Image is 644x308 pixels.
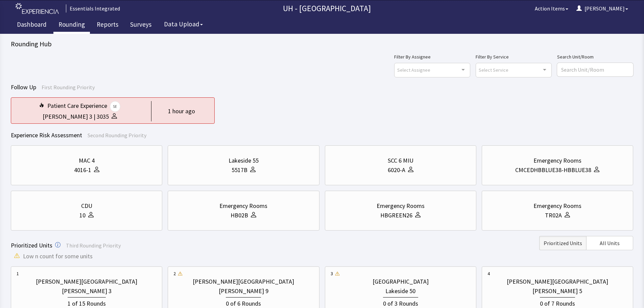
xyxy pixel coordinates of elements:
[545,211,562,220] div: TR02A
[507,277,608,286] div: [PERSON_NAME][GEOGRAPHIC_DATA]
[88,132,146,139] span: Second Rounding Priority
[11,39,633,49] div: Rounding Hub
[397,66,430,74] span: Select Assignee
[572,2,632,15] button: [PERSON_NAME]
[380,211,412,220] div: HBGREEN26
[110,101,120,112] span: SE
[479,66,508,74] span: Select Service
[231,211,248,220] div: HB02B
[92,17,123,34] a: Reports
[123,3,531,14] p: UH - [GEOGRAPHIC_DATA]
[43,112,92,121] div: [PERSON_NAME] 3
[81,201,92,211] div: CDU
[557,53,633,61] label: Search Unit/Room
[533,201,581,211] div: Emergency Rooms
[16,3,59,14] img: experiencia_logo.png
[66,242,121,249] span: Third Rounding Priority
[219,201,267,211] div: Emergency Rooms
[79,156,95,165] div: MAC 4
[11,131,633,140] div: Experience Risk Assessment
[532,286,582,296] div: [PERSON_NAME] 5
[47,101,120,112] div: Patient Care Experience
[385,286,415,296] div: Lakeside 50
[12,17,52,34] a: Dashboard
[66,4,120,13] div: Essentials Integrated
[17,270,19,277] div: 1
[11,241,52,249] span: Prioritized Units
[476,53,552,61] label: Filter By Service
[23,252,93,261] span: Low n count for some units
[373,277,429,286] div: [GEOGRAPHIC_DATA]
[97,112,109,121] div: 3035
[219,286,268,296] div: [PERSON_NAME] 9
[232,165,247,175] div: 5517B
[173,270,176,277] div: 2
[79,211,86,220] div: 10
[193,277,294,286] div: [PERSON_NAME][GEOGRAPHIC_DATA]
[394,53,470,61] label: Filter By Assignee
[539,236,586,250] button: Prioritized Units
[388,165,405,175] div: 6020-A
[331,270,333,277] div: 3
[125,17,157,34] a: Surveys
[62,286,112,296] div: [PERSON_NAME] 3
[377,201,425,211] div: Emergency Rooms
[388,156,413,165] div: SCC 6 MIU
[557,63,633,76] input: Search Unit/Room
[53,17,90,34] a: Rounding
[544,239,582,247] span: Prioritized Units
[600,239,620,247] span: All Units
[515,165,591,175] div: CMCEDHBBLUE38-HBBLUE38
[586,236,633,250] button: All Units
[11,82,633,92] div: Follow Up
[533,156,581,165] div: Emergency Rooms
[74,165,91,175] div: 4016-1
[160,18,207,30] button: Data Upload
[36,277,137,286] div: [PERSON_NAME][GEOGRAPHIC_DATA]
[229,156,259,165] div: Lakeside 55
[487,270,490,277] div: 4
[168,106,195,116] div: 1 hour ago
[531,2,572,15] button: Action Items
[92,112,97,121] div: |
[42,84,95,91] span: First Rounding Priority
